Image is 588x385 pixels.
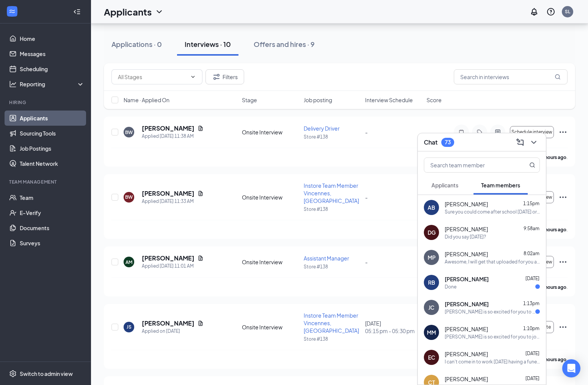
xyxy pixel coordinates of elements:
svg: QuestionInfo [546,7,555,16]
svg: Ellipses [558,257,568,267]
a: Home [20,31,85,46]
div: Applications · 0 [111,39,162,49]
div: JC [428,304,434,311]
span: Team members [481,182,520,189]
svg: Ellipses [558,193,568,202]
p: Store #138 [304,263,361,270]
a: Messages [20,46,85,61]
span: [PERSON_NAME] [445,275,489,283]
span: Delivery Driver [304,125,340,132]
div: Onsite Interview [242,128,299,136]
span: [PERSON_NAME] [445,375,488,383]
div: Applied [DATE] 11:01 AM [142,262,204,270]
b: 2 hours ago [541,154,566,160]
button: ComposeMessage [514,136,526,148]
svg: MagnifyingGlass [529,162,535,168]
svg: Document [198,125,204,131]
div: AM [125,259,132,265]
h3: Chat [424,138,437,147]
div: Reporting [20,80,85,88]
span: 1:10pm [523,326,539,331]
span: Score [426,96,442,104]
span: - [365,259,368,265]
span: - [365,194,368,201]
div: Onsite Interview [242,193,299,201]
svg: Collapse [73,8,81,16]
svg: Ellipses [558,128,568,137]
svg: Tag [475,129,484,135]
a: Documents [20,220,85,235]
div: Did you say [DATE]? [445,234,486,240]
span: Applicants [431,182,458,189]
input: All Stages [118,73,187,81]
div: MP [428,254,436,261]
span: Job posting [304,96,332,104]
span: [DATE] [525,376,539,381]
div: BW [125,129,133,136]
span: [PERSON_NAME] [445,200,488,208]
div: AB [428,204,435,211]
div: Hiring [9,99,83,106]
span: 05:15 pm - 05:30 pm [365,327,422,335]
div: [PERSON_NAME] is so excited for you to join our team! Do you know anyone else who might be intere... [445,334,540,340]
svg: Ellipses [558,323,568,332]
div: EC [428,354,435,361]
svg: Notifications [530,7,539,16]
p: Store #138 [304,336,361,342]
svg: Note [457,129,466,135]
div: BW [125,194,133,200]
div: SL [565,8,570,15]
a: Surveys [20,235,85,251]
span: [PERSON_NAME] [445,325,488,333]
svg: Document [198,190,204,196]
div: Applied [DATE] 11:38 AM [142,132,204,140]
svg: ChevronDown [155,7,164,16]
a: Talent Network [20,156,85,171]
svg: Analysis [9,80,17,88]
div: Awesome, I will get that uploaded for you and get the hiring complete. The gm will reach out with... [445,259,540,265]
span: Name · Applied On [124,96,169,104]
span: [PERSON_NAME] [445,350,488,358]
h5: [PERSON_NAME] [142,254,194,262]
span: Assistant Manager [304,255,349,262]
svg: WorkstreamLogo [8,8,16,15]
span: Instore Team Member Vincennes, [GEOGRAPHIC_DATA] [304,182,359,204]
button: ChevronDown [528,136,540,148]
h5: [PERSON_NAME] [142,319,194,327]
div: Applied [DATE] 11:33 AM [142,198,204,205]
svg: ComposeMessage [516,138,525,147]
p: Store #138 [304,134,361,140]
span: 1:13pm [523,301,539,306]
div: Open Intercom Messenger [562,359,580,377]
div: Interviews · 10 [185,39,231,49]
div: Onsite Interview [242,258,299,266]
div: Team Management [9,179,83,185]
svg: Filter [212,72,221,81]
span: Schedule interview [511,129,552,135]
svg: MagnifyingGlass [555,74,561,80]
span: [DATE] [525,351,539,356]
a: Job Postings [20,141,85,156]
span: 8:02am [524,251,539,256]
div: Sure you could come after school [DATE] or [DATE] whichever works best for you, just let me know [445,209,540,215]
span: 9:58am [524,226,539,231]
a: E-Verify [20,205,85,220]
svg: ChevronDown [190,74,196,80]
span: [DATE] [525,276,539,281]
svg: Document [198,320,204,326]
div: [DATE] [365,320,422,335]
span: Instore Team Member Vincennes, [GEOGRAPHIC_DATA] [304,312,359,334]
svg: ChevronDown [529,138,538,147]
span: 1:15pm [523,201,539,206]
span: Interview Schedule [365,96,413,104]
span: [PERSON_NAME] [445,300,489,308]
b: 3 hours ago [541,284,566,290]
input: Search in interviews [454,69,568,84]
div: [PERSON_NAME] is so excited for you to join our team! Do you know anyone else who might be intere... [445,309,535,315]
a: Scheduling [20,61,85,76]
p: Store #138 [304,206,361,212]
a: Applicants [20,111,85,126]
a: Sourcing Tools [20,126,85,141]
h5: [PERSON_NAME] [142,124,194,132]
div: Done [445,284,456,290]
